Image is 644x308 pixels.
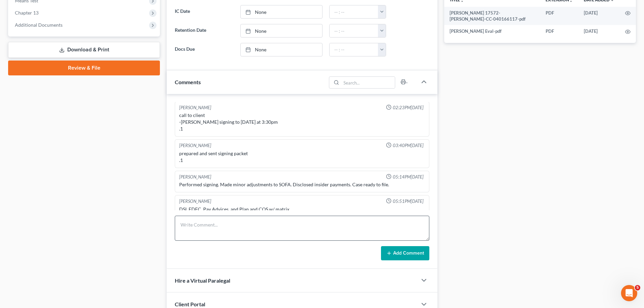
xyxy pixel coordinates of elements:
span: Client Portal [175,301,205,307]
input: Search... [341,77,395,88]
input: -- : -- [330,5,378,18]
a: Download & Print [8,42,160,58]
label: IC Date [171,5,237,19]
span: 5 [635,285,640,290]
div: [PERSON_NAME] [179,198,211,205]
td: [DATE] [578,25,620,37]
td: PDF [540,25,578,37]
div: call to client -[PERSON_NAME] signing to [DATE] at 3:30pm .1 [179,112,425,132]
span: 05:51PM[DATE] [393,198,424,205]
a: None [241,43,322,56]
span: Additional Documents [15,22,63,28]
div: Performed signing. Made minor adjustments to SOFA. Disclosed insider payments. Case ready to file. [179,181,425,188]
label: Retention Date [171,24,237,38]
label: Docs Due [171,43,237,56]
a: Review & File [8,61,160,75]
a: None [241,5,322,18]
span: 02:23PM[DATE] [393,104,424,111]
td: PDF [540,7,578,25]
span: Hire a Virtual Paralegal [175,277,230,284]
td: [PERSON_NAME] 17572-[PERSON_NAME]-CC-040166117-pdf [444,7,540,25]
div: [PERSON_NAME] [179,104,211,111]
input: -- : -- [330,24,378,37]
button: Add Comment [381,246,429,260]
td: [PERSON_NAME] Eval-pdf [444,25,540,37]
input: -- : -- [330,43,378,56]
div: prepared and sent signing packet .1 [179,150,425,164]
div: DSI, EDEC, Pay Advices, and Plan and COS w/ matrix [179,206,425,213]
div: [PERSON_NAME] [179,142,211,149]
span: 05:14PM[DATE] [393,174,424,180]
span: Comments [175,79,201,85]
span: 03:40PM[DATE] [393,142,424,149]
td: [DATE] [578,7,620,25]
iframe: Intercom live chat [621,285,637,301]
a: None [241,24,322,37]
span: Chapter 13 [15,10,39,16]
div: [PERSON_NAME] [179,174,211,180]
